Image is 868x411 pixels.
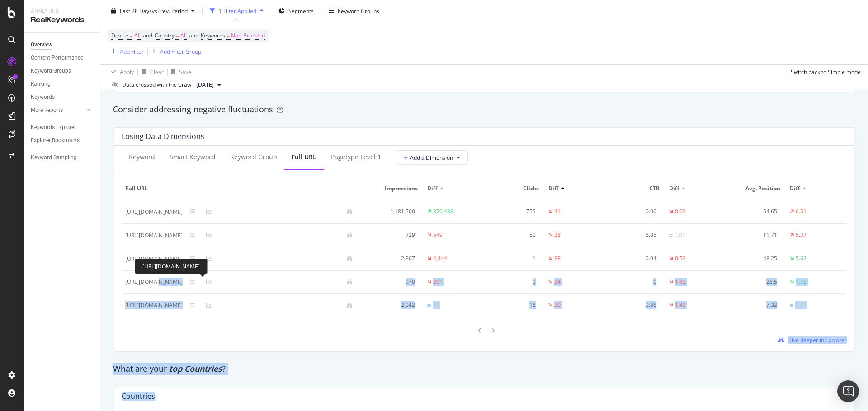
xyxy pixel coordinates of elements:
[433,208,453,216] div: 370,438
[125,185,358,193] span: Full URL
[170,152,216,162] div: Smart Keyword
[125,231,183,240] div: [URL][DOMAIN_NAME]
[796,254,807,263] div: 5.62
[138,65,164,79] button: Clear
[554,231,561,239] div: 38
[488,185,539,193] span: Clicks
[609,208,656,216] div: 0.06
[790,304,793,307] img: Equal
[31,153,94,162] a: Keyword Sampling
[125,278,183,286] div: [URL][DOMAIN_NAME]
[176,32,179,39] span: =
[31,106,85,115] a: More Reports
[367,231,415,239] div: 729
[31,123,76,132] div: Keywords Explorer
[433,254,447,263] div: 4,444
[609,231,656,239] div: 6.85
[31,153,77,162] div: Keyword Sampling
[730,208,778,216] div: 54.65
[120,47,144,55] div: Add Filter
[31,92,94,102] a: Keywords
[31,106,63,115] div: More Reports
[108,46,144,57] button: Add Filter
[427,304,431,307] img: Equal
[129,152,155,162] div: Keyword
[122,392,155,401] div: Countries
[125,255,183,263] div: [URL][DOMAIN_NAME]
[122,132,204,141] div: Losing Data Dimensions
[796,208,807,216] div: 6.51
[31,123,94,132] a: Keywords Explorer
[367,185,418,193] span: Impressions
[675,254,686,263] div: 0.53
[730,231,778,239] div: 11.71
[675,208,686,216] div: 0.03
[554,301,561,309] div: 30
[367,278,415,286] div: 970
[148,46,201,57] button: Add Filter Group
[554,208,561,216] div: 41
[403,154,453,162] span: Add a Dimension
[120,7,152,14] span: Last 28 Days
[31,66,94,76] a: Keyword Groups
[367,208,415,216] div: 1,181,500
[31,7,93,15] div: Analytics
[795,301,806,309] div: 0.07
[554,278,561,286] div: 34
[31,79,94,89] a: Ranking
[169,363,222,374] span: top Countries
[152,7,188,14] span: vs Prev. Period
[788,336,847,344] span: Dive deeper in Explorer
[609,301,656,309] div: 0.88
[122,81,193,89] div: Data crossed with the Crawl
[134,29,141,42] span: All
[31,136,80,145] div: Explorer Bookmarks
[135,259,208,274] div: [URL][DOMAIN_NAME]
[125,301,183,309] div: [URL][DOMAIN_NAME]
[31,40,52,50] div: Overview
[609,278,656,286] div: 0
[196,81,214,89] span: 2025 Aug. 5th
[396,150,468,165] button: Add a Dimension
[206,4,267,18] button: 1 Filter Applied
[108,65,134,79] button: Apply
[433,301,439,309] div: 38
[433,278,443,286] div: 891
[275,4,317,18] button: Segments
[325,4,383,18] button: Keyword Groups
[31,53,94,63] a: Content Performance
[669,185,679,193] span: Diff
[554,254,561,263] div: 38
[31,92,55,102] div: Keywords
[730,254,778,263] div: 48.25
[113,104,855,115] div: Consider addressing negative fluctuations
[609,254,656,263] div: 0.04
[367,254,415,263] div: 2,307
[787,65,861,79] button: Switch back to Simple mode
[433,231,443,239] div: 549
[31,53,83,63] div: Content Performance
[488,301,536,309] div: 18
[488,254,536,263] div: 1
[31,79,51,89] div: Ranking
[669,234,673,237] img: Equal
[796,231,807,239] div: 5.37
[675,231,685,240] div: 0.02
[837,380,859,402] div: Open Intercom Messenger
[150,68,164,75] div: Clear
[180,29,187,42] span: All
[730,185,781,193] span: Avg. Position
[790,185,800,193] span: Diff
[778,336,847,344] a: Dive deeper in Explorer
[231,29,265,42] span: Non-Branded
[143,32,152,39] span: and
[160,47,201,55] div: Add Filter Group
[675,278,686,286] div: 1.82
[168,65,191,79] button: Save
[675,301,686,309] div: 1.42
[488,231,536,239] div: 50
[219,7,256,14] div: 1 Filter Applied
[338,7,379,14] div: Keyword Groups
[226,32,230,39] span: =
[189,32,198,39] span: and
